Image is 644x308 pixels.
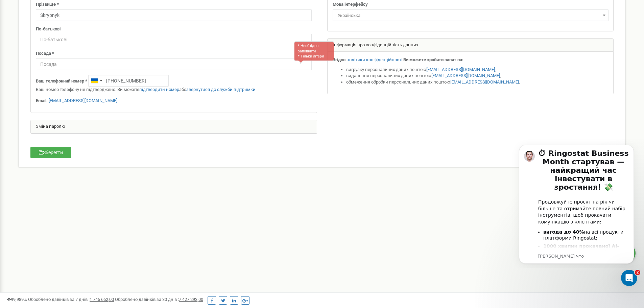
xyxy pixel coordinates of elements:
[328,39,614,52] div: Інформація про конфіденційність данних
[347,57,402,62] a: політики конфіденційності
[36,9,312,21] input: Прізвище
[36,26,61,32] label: По-батькові
[30,147,71,158] button: Зберегти
[7,297,27,302] span: 99,989%
[186,87,256,92] a: звернутися до служби підтримки
[426,67,495,72] a: [EMAIL_ADDRESS][DOMAIN_NAME]
[31,120,317,134] div: Зміна паролю
[88,75,169,87] input: +1-800-555-55-55
[34,105,110,117] b: 1000 хвилин прокачаної AI-аналітики
[431,73,500,78] a: [EMAIL_ADDRESS][DOMAIN_NAME]
[621,270,637,286] iframe: Intercom live chat
[28,297,114,302] span: Оброблено дзвінків за 7 днів :
[346,73,609,79] li: видалення персональних даних поштою ,
[294,41,334,61] div: * Необхідно заповнити * Тільки літери
[36,58,312,70] input: Посада
[450,79,519,85] a: [EMAIL_ADDRESS][DOMAIN_NAME]
[49,98,117,103] a: [EMAIL_ADDRESS][DOMAIN_NAME]
[36,1,59,8] label: Прізвище *
[90,297,114,302] u: 1 745 662,00
[333,1,368,8] label: Мова інтерфейсу
[333,57,345,62] strong: Згідно
[34,104,120,129] li: розмов — щоб зосередитись на стратегії, а не на прослуховуванні дзвінків.
[335,11,606,20] span: Українська
[509,139,644,268] iframe: Intercom notifications сообщение
[36,50,54,57] label: Посада *
[89,75,104,86] div: Telephone country code
[115,297,203,302] span: Оброблено дзвінків за 30 днів :
[36,34,312,45] input: По-батькові
[346,67,609,73] li: вигрузку персональних даних поштою ,
[179,297,203,302] u: 7 427 293,00
[29,115,120,121] p: Message from Eugene, sent Только что
[139,87,179,92] a: підтвердити номер
[346,79,609,86] li: обмеження обробки персональних даних поштою .
[333,9,609,21] span: Українська
[36,78,87,85] label: Ваш телефонний номер *
[403,57,463,62] strong: Ви можете зробити запит на:
[36,87,312,93] p: Ваш номер телефону не підтверджено. Ви можете або
[635,270,640,275] span: 2
[36,98,48,103] strong: Email:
